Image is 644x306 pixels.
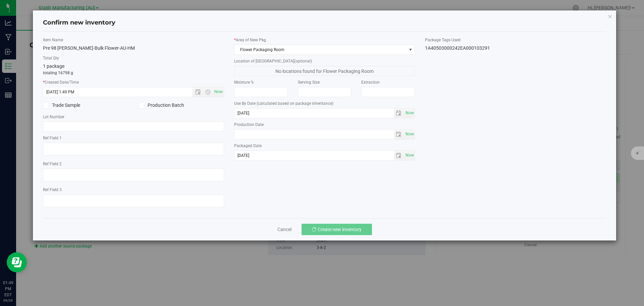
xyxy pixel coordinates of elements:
label: Area of New Pkg [234,37,415,43]
label: Extraction [361,79,415,85]
iframe: Resource center [7,252,27,272]
label: Serving Size [298,79,352,85]
label: Package Tags Used [425,37,606,43]
div: 1A40503000242EA000103291 [425,45,606,52]
span: select [404,151,415,160]
span: select [404,130,415,139]
span: select [394,130,404,139]
label: Ref Field 3 [43,187,224,193]
label: Production Batch [139,102,224,109]
label: Location of [GEOGRAPHIC_DATA] [234,58,415,64]
span: Set Current date [404,150,415,160]
label: Created Date/Time [43,79,224,85]
span: Set Current date [404,108,415,118]
span: select [394,108,404,118]
label: Production Date [234,122,415,128]
label: Packaged Date [234,143,415,149]
label: Ref Field 2 [43,161,224,167]
span: select [404,108,415,118]
span: Open the date view [192,89,204,95]
span: No locations found for Flower Packaging Room [234,66,415,76]
span: Create new inventory [318,227,362,232]
span: (optional) [294,59,312,63]
span: Flower Packaging Room [234,45,407,54]
h4: Confirm new inventory [43,18,115,27]
label: Moisture % [234,79,288,85]
div: Pre 98 [PERSON_NAME]-Bulk Flower-AU-HM [43,45,224,52]
label: Lot Number [43,114,224,120]
span: 1 package [43,63,64,69]
span: (calculated based on package inheritance) [257,101,333,106]
label: Trade Sample [43,102,128,109]
button: Create new inventory [302,224,372,235]
span: select [394,151,404,160]
label: Use By Date [234,100,415,106]
a: Cancel [277,226,291,233]
label: Total Qty [43,55,224,61]
label: Item Name [43,37,224,43]
label: Ref Field 1 [43,135,224,141]
span: Set Current date [404,129,415,139]
span: Set Current date [213,87,224,97]
p: totaling 16798 g [43,70,224,76]
span: Open the time view [202,89,213,95]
